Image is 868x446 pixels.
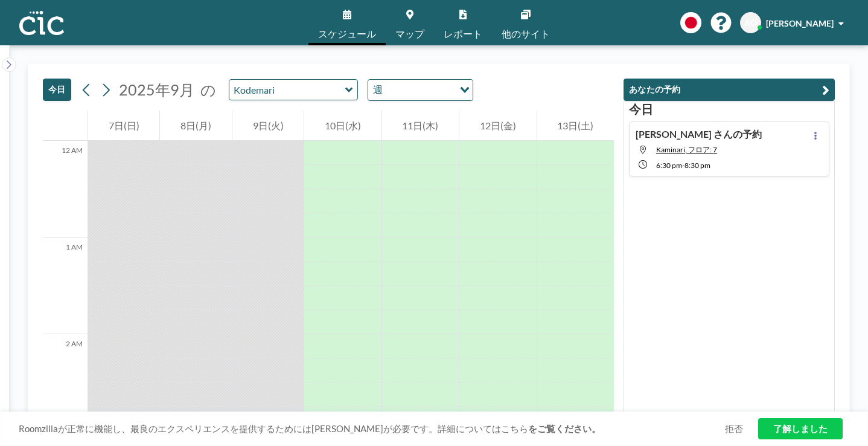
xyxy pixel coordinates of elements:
[318,29,376,39] span: スケジュール
[371,82,385,98] span: 週
[43,334,88,431] div: 2 AM
[444,29,482,39] span: レポート
[656,161,682,170] span: 6:30 PM
[19,11,64,35] img: organization-logo
[386,82,453,98] input: Search for option
[200,80,216,99] span: の
[19,423,725,435] span: Roomzillaが正常に機能し、最良のエクスペリエンスを提供するためには[PERSON_NAME]が必要です。詳細についてはこちら
[758,418,843,439] a: 了解しました
[232,111,304,141] div: 9日(火)
[656,145,717,154] span: Kaminari, フロア: 7
[229,80,345,100] input: Kodemari
[160,111,231,141] div: 8日(月)
[43,238,88,334] div: 1 AM
[636,128,762,140] h4: [PERSON_NAME] さんの予約
[629,102,829,117] h3: 今日
[685,161,710,170] span: 8:30 PM
[725,423,743,435] a: 拒否
[43,141,88,238] div: 12 AM
[88,111,159,141] div: 7日(日)
[382,111,459,141] div: 11日(木)
[744,18,757,28] span: AO
[682,161,685,170] span: -
[502,29,550,39] span: 他のサイト
[119,80,194,99] span: 2025年9月
[368,80,473,100] div: Search for option
[395,29,424,39] span: マップ
[43,79,71,101] button: 今日
[528,423,601,434] a: をご覧ください。
[537,111,614,141] div: 13日(土)
[624,79,835,101] button: あなたの予約
[304,111,381,141] div: 10日(水)
[766,18,834,28] span: [PERSON_NAME]
[459,111,536,141] div: 12日(金)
